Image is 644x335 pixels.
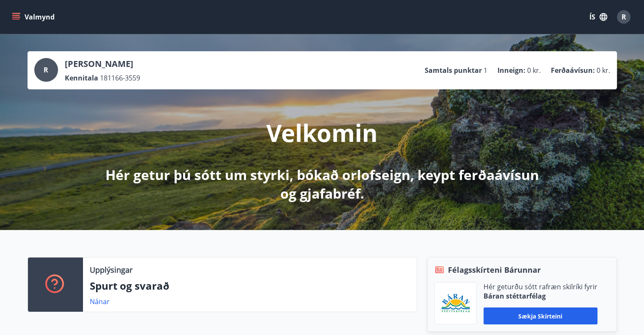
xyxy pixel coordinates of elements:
[65,73,98,83] p: Kennitala
[10,9,58,25] button: menu
[484,291,597,301] p: Báran stéttarfélag
[551,66,595,75] p: Ferðaávísun :
[484,66,487,75] span: 1
[90,264,133,275] p: Upplýsingar
[498,66,525,75] p: Inneign :
[614,7,634,27] button: R
[90,297,110,306] a: Nánar
[100,73,140,83] span: 181166-3559
[527,66,541,75] span: 0 kr.
[266,116,378,149] p: Velkomin
[585,9,612,25] button: ÍS
[622,12,626,22] span: R
[441,293,470,313] img: Bz2lGXKH3FXEIQKvoQ8VL0Fr0uCiWgfgA3I6fSs8.png
[65,58,140,70] p: [PERSON_NAME]
[425,66,482,75] p: Samtals punktar
[99,166,546,203] p: Hér getur þú sótt um styrki, bókað orlofseign, keypt ferðaávísun og gjafabréf.
[484,307,597,324] button: Sækja skírteini
[484,282,597,291] p: Hér geturðu sótt rafræn skilríki fyrir
[448,264,541,275] span: Félagsskírteni Bárunnar
[90,279,410,293] p: Spurt og svarað
[597,66,610,75] span: 0 kr.
[44,65,48,75] span: R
